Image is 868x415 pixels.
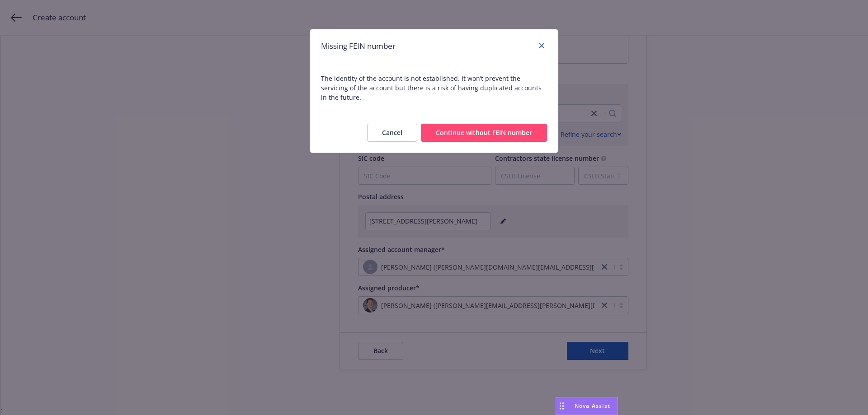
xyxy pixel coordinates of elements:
[421,124,547,142] button: Continue without FEIN number
[321,40,396,52] h1: Missing FEIN number
[556,397,618,415] button: Nova Assist
[556,397,567,415] div: Drag to move
[536,40,547,51] a: close
[310,63,558,113] span: The identity of the account is not established. It won’t prevent the servicing of the account but...
[575,402,610,410] span: Nova Assist
[367,124,417,142] button: Cancel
